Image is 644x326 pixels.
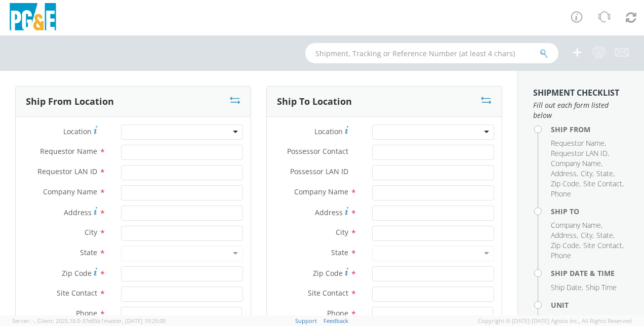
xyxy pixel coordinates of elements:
span: Fill out each form listed below [533,100,629,120]
span: Requestor Name [40,146,97,156]
span: City [336,227,348,237]
h3: Ship To Location [277,97,352,107]
li: , [551,148,609,158]
li: , [551,230,578,240]
li: , [551,138,606,148]
li: , [551,220,602,230]
span: Ship Time [586,282,617,292]
span: Company Name [551,158,601,168]
li: , [583,179,624,189]
span: , [34,317,36,324]
span: Address [64,208,92,217]
span: State [596,169,613,178]
span: master, [DATE] 10:25:00 [104,317,166,324]
span: Requestor Name [551,138,605,148]
span: Description [575,314,611,323]
li: , [581,169,594,179]
span: Zip Code [551,240,579,250]
input: Shipment, Tracking or Reference Number (at least 4 chars) [305,43,558,63]
li: , [551,179,581,189]
span: Ship Date [551,282,582,292]
span: Address [551,169,577,178]
span: Phone [327,308,348,318]
li: , [551,158,602,169]
span: Requestor LAN ID [37,167,97,176]
span: Company Name [294,187,348,196]
li: , [551,240,581,251]
span: Requestor LAN ID [551,148,608,158]
span: Copyright © [DATE]-[DATE] Agistix Inc., All Rights Reserved [478,317,632,325]
span: Address [315,208,343,217]
span: Address [551,230,577,240]
span: State [331,248,348,257]
li: , [575,314,613,324]
span: Zip Code [551,179,579,188]
li: , [583,240,624,251]
span: Phone [551,251,571,260]
h4: Ship From [551,126,629,133]
li: , [551,282,583,293]
span: Possessor LAN ID [290,167,348,176]
span: City [581,169,592,178]
h3: Ship From Location [26,97,114,107]
span: Location [314,127,343,136]
li: , [596,230,615,240]
h4: Unit [551,301,629,309]
img: pge-logo-06675f144f4cfa6a6814.png [8,3,58,33]
a: Support [295,317,317,324]
span: Site Contact [583,179,622,188]
span: Location [63,127,92,136]
span: State [80,248,97,257]
span: Company Name [551,220,601,230]
h4: Ship To [551,208,629,215]
span: Unit # [551,314,571,323]
span: Possessor Contact [287,146,348,156]
span: Site Contact [583,240,622,250]
span: Zip Code [313,268,343,278]
a: Feedback [324,317,348,324]
span: Phone [76,308,97,318]
li: , [551,169,578,179]
h4: Ship Date & Time [551,269,629,277]
span: City [581,230,592,240]
li: , [581,230,594,240]
span: Site Contact [308,288,348,298]
li: , [596,169,615,179]
span: Server: - [12,317,36,324]
span: Phone [551,189,571,198]
span: Client: 2025.18.0-37e85b1 [37,317,166,324]
span: Site Contact [57,288,97,298]
strong: Shipment Checklist [533,87,619,98]
span: Zip Code [62,268,92,278]
span: City [85,227,97,237]
li: , [551,314,572,324]
span: Company Name [43,187,97,196]
span: State [596,230,613,240]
